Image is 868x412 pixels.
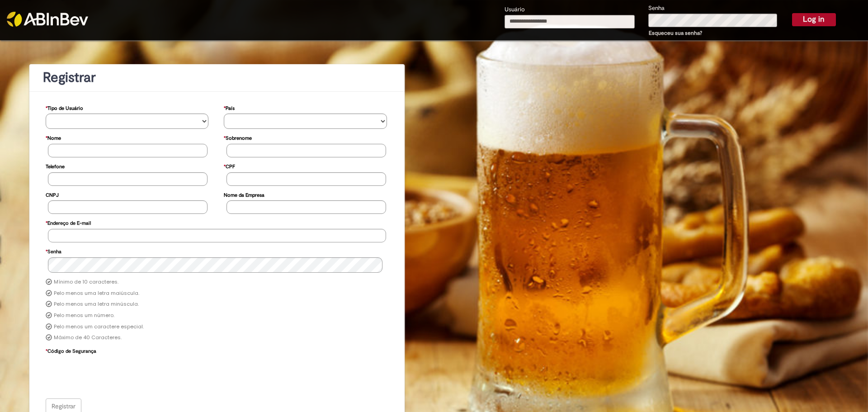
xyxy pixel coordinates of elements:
label: Tipo de Usuário [46,101,83,114]
button: Log in [792,13,836,26]
label: Nome [46,131,61,144]
label: Pelo menos um caractere especial. [54,323,144,331]
label: CPF [224,159,235,172]
h1: Registrar [43,70,391,85]
label: Mínimo de 10 caracteres. [54,279,118,286]
label: Telefone [46,159,65,172]
label: Usuário [505,5,525,14]
img: ABInbev-white.png [7,12,88,27]
label: País [224,101,235,114]
label: Endereço de E-mail [46,216,91,229]
label: Código de Segurança [46,344,96,357]
label: Pelo menos uma letra maiúscula. [54,290,139,297]
label: Senha [648,4,665,13]
label: Sobrenome [224,131,252,144]
iframe: reCAPTCHA [48,357,185,392]
label: Pelo menos um número. [54,312,114,319]
label: Senha [46,244,61,257]
label: Máximo de 40 Caracteres. [54,334,122,341]
a: Esqueceu sua senha? [649,29,702,37]
label: Pelo menos uma letra minúscula. [54,301,139,308]
label: CNPJ [46,188,59,201]
label: Nome da Empresa [224,188,264,201]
